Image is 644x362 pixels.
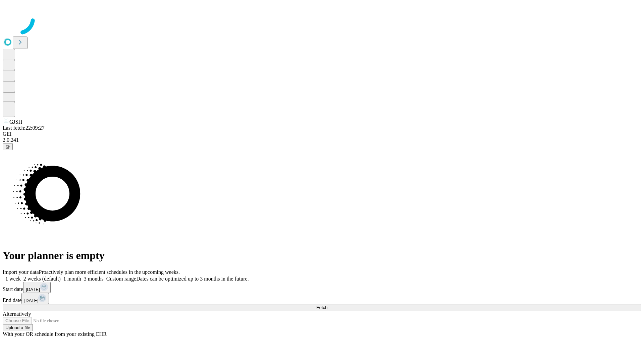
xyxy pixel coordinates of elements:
[3,282,641,293] div: Start date
[136,276,249,282] span: Dates can be optimized up to 3 months in the future.
[3,293,641,304] div: End date
[3,143,13,150] button: @
[24,298,38,303] span: [DATE]
[3,304,641,311] button: Fetch
[84,276,104,282] span: 3 months
[316,305,327,310] span: Fetch
[23,276,61,282] span: 2 weeks (default)
[3,331,107,337] span: With your OR schedule from your existing EHR
[21,293,49,304] button: [DATE]
[3,137,641,143] div: 2.0.241
[5,276,21,282] span: 1 week
[5,144,10,149] span: @
[3,269,39,275] span: Import your data
[3,125,45,131] span: Last fetch: 22:09:27
[63,276,81,282] span: 1 month
[23,282,51,293] button: [DATE]
[39,269,180,275] span: Proactively plan more efficient schedules in the upcoming weeks.
[9,119,22,125] span: GJSH
[26,287,40,292] span: [DATE]
[106,276,136,282] span: Custom range
[3,249,641,262] h1: Your planner is empty
[3,324,33,331] button: Upload a file
[3,131,641,137] div: GEI
[3,311,31,317] span: Alternatively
